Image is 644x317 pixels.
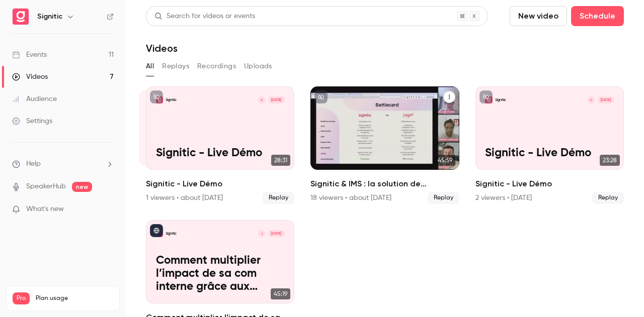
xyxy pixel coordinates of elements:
span: Pro [13,292,30,304]
p: Signitic - Live Démo [485,147,614,160]
button: unpublished [479,90,493,103]
a: Signitic - Live DémoSigniticC[DATE]Signitic - Live Démo23:28Signitic - Live Démo2 viewers • [DATE... [475,86,624,204]
div: 1 viewers • about [DATE] [146,193,223,203]
span: 28:31 [271,155,290,166]
p: Signitic - Live Démo [156,147,285,160]
p: Signitic [166,231,177,236]
span: [DATE] [268,96,285,104]
span: 23:28 [600,155,620,166]
a: Signitic - Live DémoSigniticA[DATE]Signitic - Live Démo28:31Signitic - Live DémoSigniticA[DATE]Si... [146,86,294,204]
span: Help [26,159,41,169]
div: 18 viewers • about [DATE] [310,193,391,203]
span: [DATE] [268,230,285,238]
div: A [258,96,266,104]
p: Signitic [495,97,506,102]
span: new [72,182,92,192]
span: [DATE] [598,96,614,104]
div: Videos [12,72,48,82]
span: Replay [428,192,459,204]
button: published [150,224,163,237]
p: Comment multiplier l’impact de sa com interne grâce aux signatures mail. [156,254,285,294]
button: Schedule [571,6,624,26]
div: Audience [12,94,57,104]
h2: Signitic & IMS : la solution de signature mail pensée pour les MSP [310,178,459,190]
span: 45:59 [435,155,455,166]
button: All [146,58,154,74]
img: Signitic [13,9,29,25]
button: New video [510,6,567,26]
button: unpublished [150,90,163,103]
li: Signitic - Live Démo [475,86,624,204]
li: help-dropdown-opener [12,159,114,169]
li: Signitic & IMS : la solution de signature mail pensée pour les MSP [310,86,459,204]
div: Settings [12,116,52,126]
a: SpeakerHub [26,181,66,192]
div: C [587,96,596,104]
button: Recordings [197,58,236,74]
li: Signitic - Live Démo [146,86,294,204]
div: J [258,230,266,238]
span: What's new [26,204,64,215]
div: Search for videos or events [154,11,255,22]
span: Replay [263,192,294,204]
button: unpublished [314,90,328,103]
button: Replays [162,58,189,74]
div: Events [12,50,47,60]
span: 45:19 [271,288,290,299]
p: Signitic [166,97,177,102]
h1: Videos [146,42,178,54]
button: Uploads [244,58,272,74]
span: Plan usage [36,294,113,302]
span: Replay [592,192,624,204]
h2: Signitic - Live Démo [475,178,624,190]
h6: Signitic [37,12,62,22]
div: 2 viewers • [DATE] [475,193,532,203]
a: 45:59Signitic & IMS : la solution de signature mail pensée pour les MSP18 viewers • about [DATE]R... [310,86,459,204]
h2: Signitic - Live Démo [146,178,294,190]
section: Videos [146,6,624,311]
